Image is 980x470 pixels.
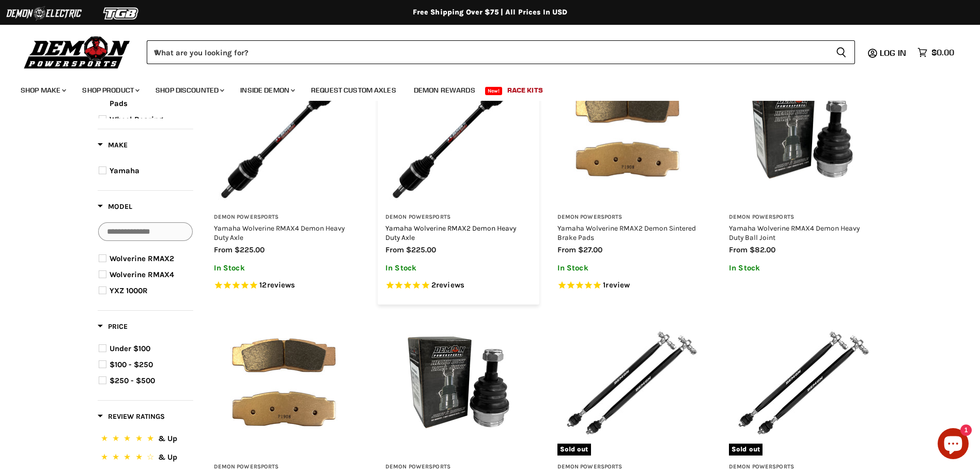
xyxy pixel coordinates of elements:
form: Product [147,40,855,64]
img: Demon Electric Logo 2 [5,4,83,23]
a: Yamaha Wolverine RMAX2 Demon Heavy Duty Axle [385,224,516,241]
h3: Demon Powersports [729,214,875,221]
a: Log in [875,48,912,57]
span: Yamaha [110,166,139,175]
h3: Demon Powersports [385,214,532,221]
span: 12 reviews [259,280,295,290]
span: from [385,245,404,254]
button: Search [828,40,855,64]
span: Sold out [729,444,763,455]
img: Demon Powersports [21,34,134,70]
span: 1 reviews [603,280,630,290]
p: In Stock [385,264,532,272]
h3: Demon Powersports [557,214,704,221]
h3: Demon Powersports [214,214,360,221]
button: 4 Stars. [99,451,192,466]
button: Filter by Make [98,140,128,153]
span: Sold out [557,444,591,455]
a: $0.00 [912,45,959,60]
span: Wheel Bearing [110,115,163,124]
span: New! [485,87,503,95]
p: In Stock [214,264,360,272]
span: YXZ 1000R [110,286,148,295]
span: Under $100 [110,344,150,353]
span: Review Ratings [98,412,165,421]
input: Search Options [98,222,193,241]
span: Rated 5.0 out of 5 stars 1 reviews [557,280,704,291]
a: Yamaha Wolverine RMAX4 Demon Xtreme Heavy Duty Tie Rod Race SpecSold out [729,309,875,456]
span: Wolverine RMAX4 [110,270,174,279]
span: Make [98,141,128,149]
span: 2 reviews [431,280,464,290]
span: $0.00 [931,48,954,57]
a: Yamaha Wolverine RMAX2 Demon Sintered Brake Pads [557,224,696,241]
img: Yamaha Wolverine RMAX2 Demon Heavy Duty Axle [385,60,532,206]
p: In Stock [557,264,704,272]
span: $100 - $250 [110,360,153,369]
a: Shop Product [74,80,146,101]
a: Shop Discounted [148,80,230,101]
a: Shop Make [13,80,72,101]
img: Yamaha Wolverine RMAX4 Demon Heavy Duty Ball Joint [729,60,875,206]
span: & Up [158,452,177,462]
img: TGB Logo 2 [83,4,160,23]
img: Yamaha Wolverine RMAX2 Demon Xtreme Heavy Duty Tie Rod Race Spec [557,309,704,456]
img: Yamaha Wolverine RMAX4 Demon Xtreme Heavy Duty Tie Rod Race Spec [729,309,875,456]
span: Wolverine RMAX2 [110,254,174,263]
span: Price [98,322,128,331]
img: Yamaha Wolverine RMAX4 Demon Heavy Duty Axle [214,60,360,206]
button: Filter by Price [98,322,128,335]
a: Demon Rewards [406,80,483,101]
span: from [214,245,232,254]
ul: Main menu [13,75,952,101]
span: $82.00 [750,245,775,254]
span: Rated 5.0 out of 5 stars 12 reviews [214,280,360,291]
span: Log in [880,48,906,58]
button: Filter by Review Ratings [98,412,165,424]
a: Race Kits [500,80,551,101]
a: Yamaha Wolverine RMAX4 Demon Heavy Duty Ball Joint [729,224,860,241]
span: Rated 5.0 out of 5 stars 2 reviews [385,280,532,291]
div: Free Shipping Over $75 | All Prices In USD [77,8,904,17]
a: Yamaha Wolverine RMAX2 Demon Xtreme Heavy Duty Tie Rod Race SpecSold out [557,309,704,456]
span: $225.00 [235,245,265,254]
p: In Stock [729,264,875,272]
span: Model [98,202,132,211]
inbox-online-store-chat: Shopify online store chat [935,428,972,462]
input: When autocomplete results are available use up and down arrows to review and enter to select [147,40,828,64]
span: review [605,280,630,290]
img: Yamaha Wolverine RMAX2 Demon Sintered Brake Pads [557,60,704,206]
a: Inside Demon [232,80,301,101]
button: 5 Stars. [99,432,192,447]
span: reviews [436,280,464,290]
span: reviews [267,280,295,290]
span: & Up [158,434,177,443]
span: $250 - $500 [110,376,155,385]
button: Filter by Model [98,202,132,215]
span: $225.00 [406,245,436,254]
span: from [729,245,748,254]
span: from [557,245,576,254]
a: Yamaha Wolverine RMAX4 Demon Heavy Duty Axle [214,224,345,241]
span: $27.00 [578,245,602,254]
img: Yamaha Wolverine RMAX4 Demon Sintered Brake Pads [214,309,360,456]
img: Yamaha Wolverine RMAX2 Demon Heavy Duty Ball Joint [385,309,532,456]
a: Request Custom Axles [303,80,404,101]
